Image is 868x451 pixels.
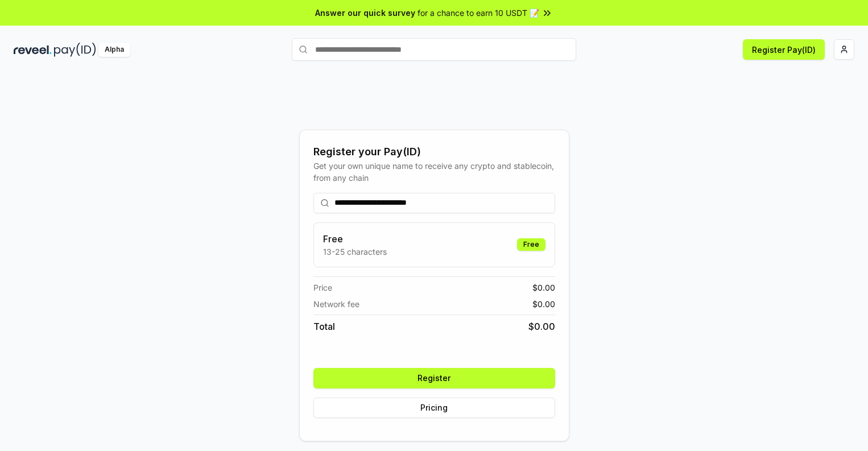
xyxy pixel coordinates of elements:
[313,298,359,310] span: Network fee
[313,144,555,160] div: Register your Pay(ID)
[313,282,332,293] span: Price
[532,298,555,310] span: $ 0.00
[98,43,130,57] div: Alpha
[743,39,825,60] button: Register Pay(ID)
[532,282,555,293] span: $ 0.00
[14,43,52,57] img: reveel_dark
[54,43,96,57] img: pay_id
[323,246,387,258] p: 13-25 characters
[313,320,335,333] span: Total
[313,368,555,388] button: Register
[313,160,555,184] div: Get your own unique name to receive any crypto and stablecoin, from any chain
[517,238,545,251] div: Free
[315,7,415,19] span: Answer our quick survey
[313,398,555,418] button: Pricing
[323,232,387,246] h3: Free
[528,320,555,333] span: $ 0.00
[418,7,539,19] span: for a chance to earn 10 USDT 📝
